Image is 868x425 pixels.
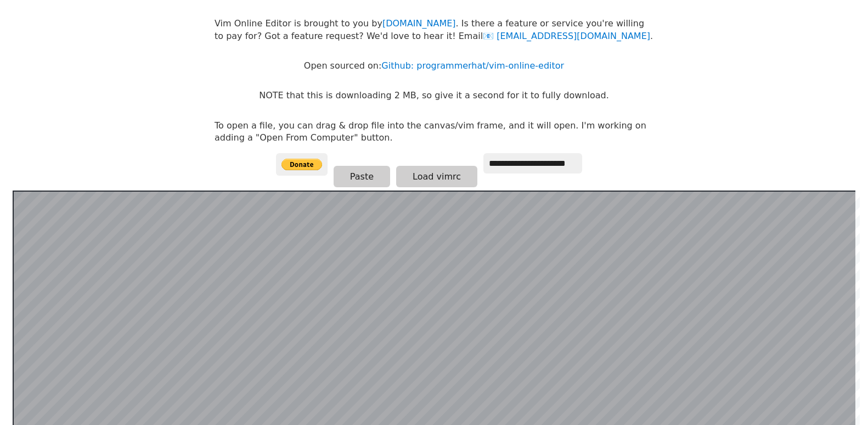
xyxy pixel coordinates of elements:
[215,120,653,144] p: To open a file, you can drag & drop file into the canvas/vim frame, and it will open. I'm working...
[483,31,650,41] a: [EMAIL_ADDRESS][DOMAIN_NAME]
[334,166,390,187] button: Paste
[215,18,653,42] p: Vim Online Editor is brought to you by . Is there a feature or service you're willing to pay for?...
[304,60,564,72] p: Open sourced on:
[381,60,564,71] a: Github: programmerhat/vim-online-editor
[382,18,456,29] a: [DOMAIN_NAME]
[259,90,608,102] p: NOTE that this is downloading 2 MB, so give it a second for it to fully download.
[396,166,477,187] button: Load vimrc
